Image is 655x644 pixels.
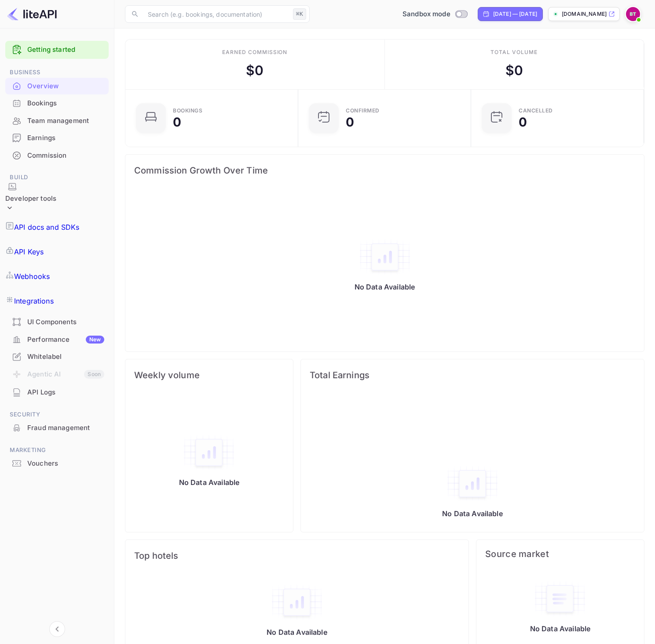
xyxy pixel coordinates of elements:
[14,222,80,232] p: API docs and SDKs
[5,314,109,331] div: UI Components
[222,48,287,56] div: Earned commission
[267,628,327,637] p: No Data Available
[27,133,104,143] div: Earnings
[5,130,109,146] a: Earnings
[5,147,109,163] a: Commission
[5,130,109,147] div: Earnings
[5,331,109,348] div: PerformanceNew
[173,116,181,128] div: 0
[5,289,109,313] a: Integrations
[27,352,104,362] div: Whitelabel
[5,384,109,400] a: API Logs
[27,335,104,345] div: Performance
[399,9,471,19] div: Switch to Production mode
[5,420,109,436] a: Fraud management
[134,368,284,382] span: Weekly volume
[27,317,104,327] div: UI Components
[5,78,109,94] a: Overview
[5,215,109,239] a: API docs and SDKs
[5,445,109,455] span: Marketing
[14,271,50,282] p: Webhooks
[27,387,104,398] div: API Logs
[490,48,538,56] div: Total volume
[27,459,104,469] div: Vouchers
[7,7,57,21] img: LiteAPI logo
[14,246,44,257] p: API Keys
[562,10,607,18] p: [DOMAIN_NAME]
[485,549,635,559] span: Source market
[403,9,450,19] span: Sandbox mode
[5,384,109,401] div: API Logs
[493,10,537,18] div: [DATE] — [DATE]
[5,348,109,365] a: Whitelabel
[293,8,306,20] div: ⌘K
[519,108,553,113] div: CANCELLED
[5,264,109,289] a: Webhooks
[27,45,104,55] a: Getting started
[27,423,104,433] div: Fraud management
[534,580,586,617] img: empty-state-table.svg
[49,621,65,637] button: Collapse navigation
[5,147,109,164] div: Commission
[5,455,109,471] a: Vouchers
[5,455,109,472] div: Vouchers
[5,95,109,112] div: Bookings
[179,478,240,487] p: No Data Available
[183,434,235,471] img: empty-state-table2.svg
[519,116,527,128] div: 0
[134,163,635,177] span: Commission Growth Over Time
[478,7,543,21] div: Click to change the date range period
[446,465,499,502] img: empty-state-table2.svg
[27,98,104,109] div: Bookings
[359,239,411,275] img: empty-state-table2.svg
[271,584,323,621] img: empty-state-table2.svg
[5,420,109,437] div: Fraud management
[5,410,109,420] span: Security
[346,108,380,113] div: Confirmed
[5,239,109,264] a: API Keys
[355,282,415,291] p: No Data Available
[505,61,523,80] div: $ 0
[5,348,109,365] div: Whitelabel
[5,331,109,347] a: PerformanceNew
[5,95,109,111] a: Bookings
[346,116,354,128] div: 0
[173,108,202,113] div: Bookings
[530,624,591,633] p: No Data Available
[442,509,503,518] p: No Data Available
[5,112,109,129] a: Team management
[5,182,56,215] div: Developer tools
[27,116,104,126] div: Team management
[5,78,109,95] div: Overview
[27,81,104,91] div: Overview
[134,549,460,563] span: Top hotels
[143,5,289,23] input: Search (e.g. bookings, documentation)
[626,7,640,21] img: Bookaweb Team
[246,61,263,80] div: $ 0
[86,336,104,344] div: New
[27,151,104,161] div: Commission
[5,194,56,204] div: Developer tools
[5,173,109,182] span: Build
[5,68,109,77] span: Business
[14,296,54,306] p: Integrations
[5,41,109,59] div: Getting started
[310,368,635,382] span: Total Earnings
[5,314,109,330] a: UI Components
[5,112,109,130] div: Team management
